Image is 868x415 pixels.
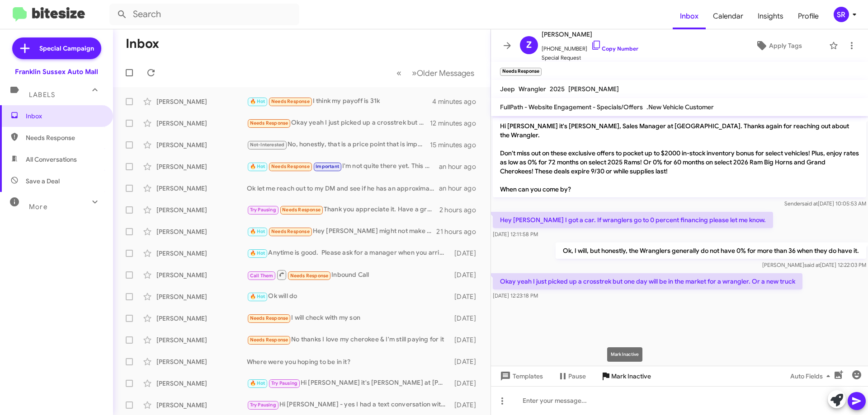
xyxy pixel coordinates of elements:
span: Needs Response [250,337,288,343]
a: Special Campaign [12,37,101,59]
span: All Conversations [26,155,77,164]
p: Hi [PERSON_NAME] it's [PERSON_NAME], Sales Manager at [GEOGRAPHIC_DATA]. Thanks again for reachin... [493,118,866,197]
span: said at [802,200,818,207]
div: [DATE] [450,314,483,323]
input: Search [109,4,299,25]
div: 21 hours ago [436,227,483,236]
span: Templates [498,368,543,384]
p: Okay yeah I just picked up a crosstrek but one day will be in the market for a wrangler. Or a new... [493,273,802,289]
span: Important [316,163,339,169]
div: Anytime is good. Please ask for a manager when you arrive. [247,248,450,258]
a: Copy Number [591,45,638,52]
span: [PERSON_NAME] [568,85,619,93]
span: Not-Interested [250,142,285,148]
div: 4 minutes ago [432,97,483,106]
div: No, honestly, that is a price point that is impossible to get to on a new Wrangler. No one will b... [247,140,430,150]
span: Jeep [500,85,515,93]
div: 2 hours ago [439,205,483,214]
span: Call Them [250,273,274,279]
span: » [412,67,417,79]
span: Needs Response [282,207,321,213]
button: Templates [491,368,550,384]
span: Needs Response [271,228,310,234]
div: [PERSON_NAME] [156,336,247,345]
div: [DATE] [450,336,483,345]
span: Mark Inactive [611,368,651,384]
button: Apply Tags [732,37,825,54]
span: [DATE] 12:23:18 PM [493,292,538,299]
span: Apply Tags [769,37,802,54]
span: 🔥 Hot [250,98,265,104]
span: Special Campaign [39,44,94,53]
div: [PERSON_NAME] [156,97,247,106]
span: Special Request [542,53,638,62]
div: an hour ago [439,184,483,193]
span: [PERSON_NAME] [DATE] 12:22:03 PM [762,261,866,268]
span: Needs Response [26,133,103,142]
span: 🔥 Hot [250,380,265,386]
div: [DATE] [450,270,483,280]
div: Hi [PERSON_NAME] it's [PERSON_NAME] at [PERSON_NAME][GEOGRAPHIC_DATA]. Don't miss out on these ex... [247,378,450,388]
div: I'm not quite there yet. This was a four year lease. And thank you I appreciate that. [247,161,439,172]
div: [DATE] [450,401,483,410]
span: Sender [DATE] 10:05:53 AM [784,200,866,207]
span: 🔥 Hot [250,250,265,256]
button: SR [826,7,858,22]
span: Needs Response [250,315,288,321]
span: 🔥 Hot [250,294,265,299]
nav: Page navigation example [392,64,480,82]
button: Mark Inactive [593,368,658,384]
span: [PERSON_NAME] [542,29,638,40]
div: [DATE] [450,379,483,388]
span: Wrangler [519,85,546,93]
div: [PERSON_NAME] [156,184,247,193]
div: Okay yeah I just picked up a crosstrek but one day will be in the market for a wrangler. Or a new... [247,118,430,128]
div: [PERSON_NAME] [156,401,247,410]
div: Hey [PERSON_NAME] might not make tonight might be [DATE] but not sure yet. [247,226,436,237]
div: [PERSON_NAME] [156,249,247,258]
div: Where were you hoping to be in it? [247,357,450,366]
a: Profile [791,3,826,29]
span: Try Pausing [250,402,276,408]
span: 🔥 Hot [250,163,265,169]
div: [DATE] [450,249,483,258]
span: Older Messages [417,68,474,78]
a: Insights [750,3,791,29]
div: [DATE] [450,292,483,301]
div: Hi [PERSON_NAME] - yes I had a text conversation with [PERSON_NAME]. I decided that given the lea... [247,400,450,410]
div: No thanks I love my cherokee & I'm still paying for it [247,335,450,345]
span: FullPath - Website Engagement - Specials/Offers [500,103,643,111]
div: [PERSON_NAME] [156,140,247,149]
button: Previous [391,64,407,82]
span: said at [804,261,820,268]
div: Franklin Sussex Auto Mall [15,67,98,76]
span: Labels [29,91,55,99]
div: [PERSON_NAME] [156,119,247,128]
div: 15 minutes ago [430,140,483,149]
div: an hour ago [439,162,483,171]
span: 🔥 Hot [250,228,265,234]
button: Pause [550,368,593,384]
h1: Inbox [126,37,159,51]
a: Inbox [673,3,706,29]
span: « [396,67,401,79]
div: I will check with my son [247,313,450,323]
p: Ok, I will, but honestly, the Wranglers generally do not have 0% for more than 36 when they do ha... [556,242,866,259]
div: SR [834,7,849,22]
span: Try Pausing [271,380,297,386]
button: Auto Fields [783,368,841,384]
span: Needs Response [250,120,288,126]
span: Z [526,38,532,52]
div: Ok let me reach out to my DM and see if he has an approximate date and if it is. [247,184,439,193]
span: .New Vehicle Customer [646,103,714,111]
small: Needs Response [500,68,542,76]
a: Calendar [706,3,750,29]
div: [PERSON_NAME] [156,270,247,280]
span: Needs Response [271,163,310,169]
span: [PHONE_NUMBER] [542,40,638,53]
div: [PERSON_NAME] [156,379,247,388]
span: Try Pausing [250,207,276,213]
button: Next [406,64,480,82]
